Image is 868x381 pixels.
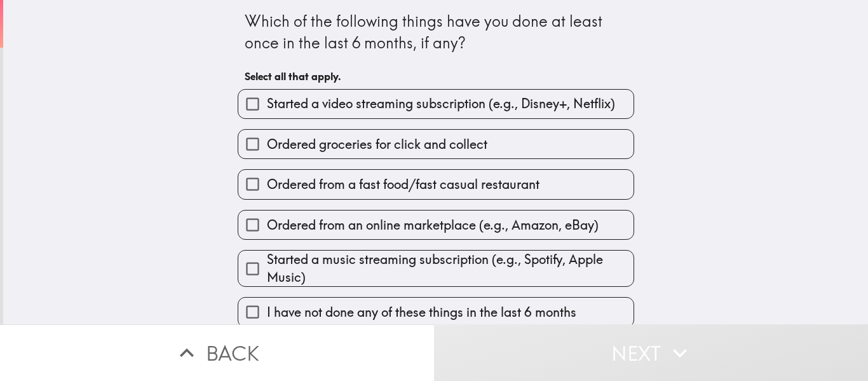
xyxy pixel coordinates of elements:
[267,135,487,153] span: Ordered groceries for click and collect
[267,95,615,113] span: Started a video streaming subscription (e.g., Disney+, Netflix)
[245,11,627,53] div: Which of the following things have you done at least once in the last 6 months, if any?
[267,176,539,193] span: Ordered from a fast food/fast casual restaurant
[245,69,627,83] h6: Select all that apply.
[434,324,868,381] button: Next
[267,303,576,321] span: I have not done any of these things in the last 6 months
[267,216,599,234] span: Ordered from an online marketplace (e.g., Amazon, eBay)
[267,251,634,286] span: Started a music streaming subscription (e.g., Spotify, Apple Music)
[238,211,634,239] button: Ordered from an online marketplace (e.g., Amazon, eBay)
[238,298,634,326] button: I have not done any of these things in the last 6 months
[238,251,634,286] button: Started a music streaming subscription (e.g., Spotify, Apple Music)
[238,90,634,118] button: Started a video streaming subscription (e.g., Disney+, Netflix)
[238,170,634,198] button: Ordered from a fast food/fast casual restaurant
[238,130,634,158] button: Ordered groceries for click and collect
